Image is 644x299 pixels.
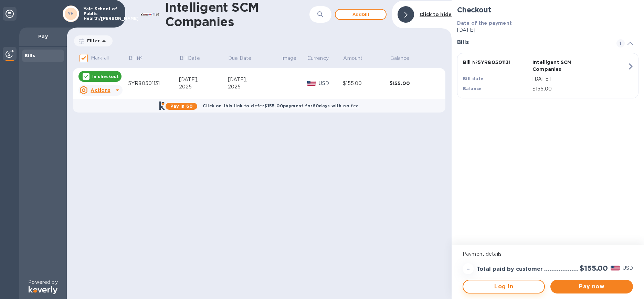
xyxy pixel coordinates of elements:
[457,20,512,26] b: Date of the payment
[91,54,109,62] p: Mark all
[179,83,228,90] div: 2025
[129,55,152,62] span: Bill №
[29,286,57,294] img: Logo
[228,55,260,62] span: Due Date
[550,280,633,293] button: Pay now
[92,74,119,79] p: In checkout
[390,55,410,62] p: Balance
[390,80,436,87] div: $155.00
[335,9,387,20] button: Addbill
[28,279,57,286] p: Powered by
[580,264,608,273] h2: $155.00
[180,55,209,62] span: Bill Date
[463,250,633,258] p: Payment details
[68,11,74,16] b: YH
[84,38,100,44] p: Filter
[616,39,625,47] span: 1
[343,55,371,62] span: Amount
[228,76,281,83] div: [DATE],
[420,12,452,17] b: Click to hide
[343,80,390,87] div: $155.00
[556,282,627,291] span: Pay now
[457,39,608,46] h3: Bills
[457,26,638,34] p: [DATE]
[128,80,179,87] div: 5YR80501131
[129,55,143,62] p: Bill №
[307,81,316,86] img: USD
[91,87,110,93] u: Actions
[463,280,545,293] button: Log in
[170,104,193,109] b: Pay in 60
[611,266,620,270] img: USD
[180,55,200,62] p: Bill Date
[25,53,35,58] b: Bills
[623,265,633,272] p: USD
[307,55,329,62] p: Currency
[319,80,343,87] p: USD
[281,55,296,62] p: Image
[179,76,228,83] div: [DATE],
[532,85,627,93] p: $155.00
[228,83,281,90] div: 2025
[343,55,362,62] p: Amount
[457,53,638,98] button: Bill №5YR80501131Intelligent SCM CompaniesBill date[DATE]Balance$155.00
[84,7,118,21] p: Yale School of Public Health/[PERSON_NAME]
[532,59,599,73] p: Intelligent SCM Companies
[390,55,419,62] span: Balance
[457,6,638,14] h2: Checkout
[463,59,530,66] p: Bill № 5YR80501131
[463,86,482,91] b: Balance
[469,282,539,291] span: Log in
[463,263,474,274] div: =
[341,10,380,19] span: Add bill
[203,103,359,108] b: Click on this link to defer $155.00 payment for 60 days with no fee
[476,266,543,273] h3: Total paid by customer
[532,75,627,83] p: [DATE]
[463,76,484,81] b: Bill date
[25,33,61,40] p: Pay
[228,55,251,62] p: Due Date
